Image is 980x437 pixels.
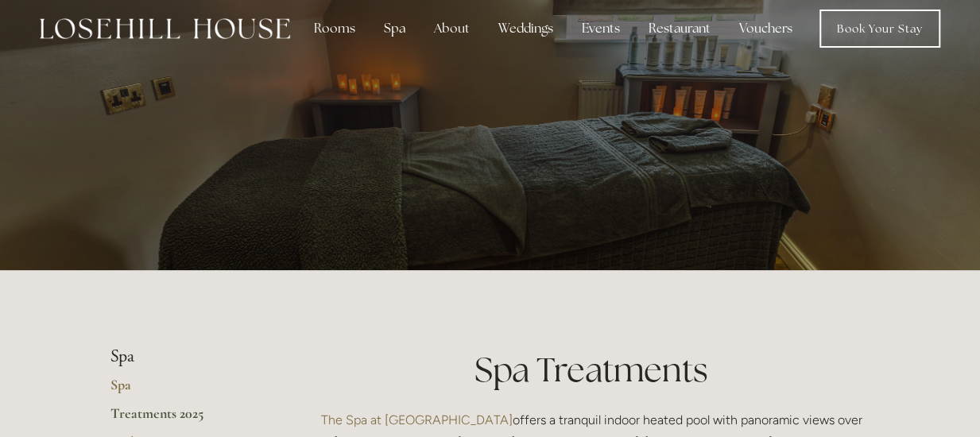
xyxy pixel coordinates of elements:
li: Spa [110,346,262,367]
div: About [421,13,482,44]
div: Weddings [486,13,566,44]
div: Events [569,13,633,44]
a: Vouchers [726,13,805,44]
img: Losehill House [40,18,290,39]
a: The Spa at [GEOGRAPHIC_DATA] [321,412,513,427]
a: Treatments 2025 [110,404,262,433]
div: Spa [371,13,418,44]
a: Book Your Stay [819,10,940,48]
h1: Spa Treatments [313,346,870,393]
div: Restaurant [636,13,723,44]
div: Rooms [301,13,368,44]
a: Spa [110,376,262,404]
